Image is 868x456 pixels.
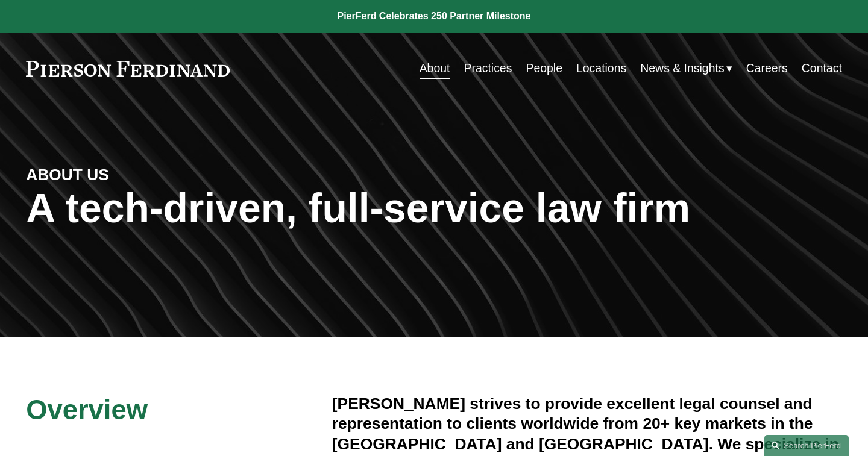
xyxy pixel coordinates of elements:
[764,435,849,456] a: Search this site
[26,166,109,184] strong: ABOUT US
[802,57,842,80] a: Contact
[526,57,562,80] a: People
[576,57,626,80] a: Locations
[746,57,788,80] a: Careers
[26,395,148,425] span: Overview
[464,57,512,80] a: Practices
[26,185,842,232] h1: A tech-driven, full-service law firm
[640,57,732,80] a: folder dropdown
[420,57,450,80] a: About
[640,58,724,79] span: News & Insights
